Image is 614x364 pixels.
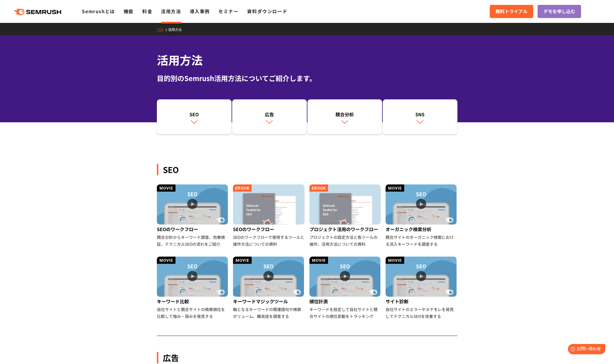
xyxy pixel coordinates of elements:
[309,257,381,320] a: 順位計測 キーワードを設定して自社サイトと競合サイトの順位変動をトラッキング
[157,225,229,234] div: SEOのワークフロー
[386,225,457,234] div: オーガニック検索分析
[157,184,229,247] a: SEOのワークフロー 競合分析からキーワード調査、効果検証、テクニカルSEOの流れをご紹介
[142,8,152,15] a: 料金
[247,8,287,15] a: 資料ダウンロード
[233,184,305,247] a: SEOのワークフロー SEOのワークフローで使用するツールと操作方法についての資料
[157,73,457,83] div: 目的別のSemrush活用方法についてご紹介します。
[232,99,307,134] a: 広告
[233,234,305,247] div: SEOのワークフローで使用するツールと操作方法についての資料
[495,8,528,15] span: 無料トライアル
[157,234,229,247] div: 競合分析からキーワード調査、効果検証、テクニカルSEOの流れをご紹介
[157,99,232,134] a: SEO
[383,99,457,134] a: SNS
[309,225,381,234] div: プロジェクト活用のワークフロー
[386,111,455,118] div: SNS
[309,297,381,306] div: 順位計測
[235,111,304,118] div: 広告
[386,184,457,247] a: オーガニック検索分析 競合サイトのオーガニック検索における流入キーワードを調査する
[233,257,305,320] a: キーワードマジックツール 軸となるキーワードの関連語句や検索ボリューム、難易度を調査する
[309,234,381,247] div: プロジェクトの設定方法と各ツールの操作、活用方法についての資料
[157,52,457,68] h1: 活用方法
[157,257,229,320] a: キーワード比較 自社サイトと競合サイトの検索順位を比較して強み・弱みを発見する
[386,297,457,306] div: サイト診断
[309,184,381,247] a: プロジェクト活用のワークフロー プロジェクトの設定方法と各ツールの操作、活用方法についての資料
[563,342,608,358] iframe: Help widget launcher
[307,99,382,134] a: 競合分析
[386,257,457,320] a: サイト診断 自社サイトのエラーやヌケモレを発見してテクニカルSEOを改善する
[161,8,181,15] a: 活用方法
[538,5,581,18] a: デモを申し込む
[543,8,575,15] span: デモを申し込む
[233,297,305,306] div: キーワードマジックツール
[157,297,229,306] div: キーワード比較
[386,234,457,247] div: 競合サイトのオーガニック検索における流入キーワードを調査する
[157,164,457,175] div: SEO
[233,306,305,320] div: 軸となるキーワードの関連語句や検索ボリューム、難易度を調査する
[157,27,168,32] a: TOP
[386,306,457,320] div: 自社サイトのエラーやヌケモレを発見してテクニカルSEOを改善する
[490,5,533,18] a: 無料トライアル
[160,111,229,118] div: SEO
[157,306,229,320] div: 自社サイトと競合サイトの検索順位を比較して強み・弱みを発見する
[310,111,379,118] div: 競合分析
[168,27,186,32] a: 活用方法
[309,306,381,320] div: キーワードを設定して自社サイトと競合サイトの順位変動をトラッキング
[233,225,305,234] div: SEOのワークフロー
[124,8,134,15] a: 機能
[218,8,238,15] a: セミナー
[190,8,210,15] a: 導入事例
[157,352,457,363] div: 広告
[82,8,115,15] a: Semrushとは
